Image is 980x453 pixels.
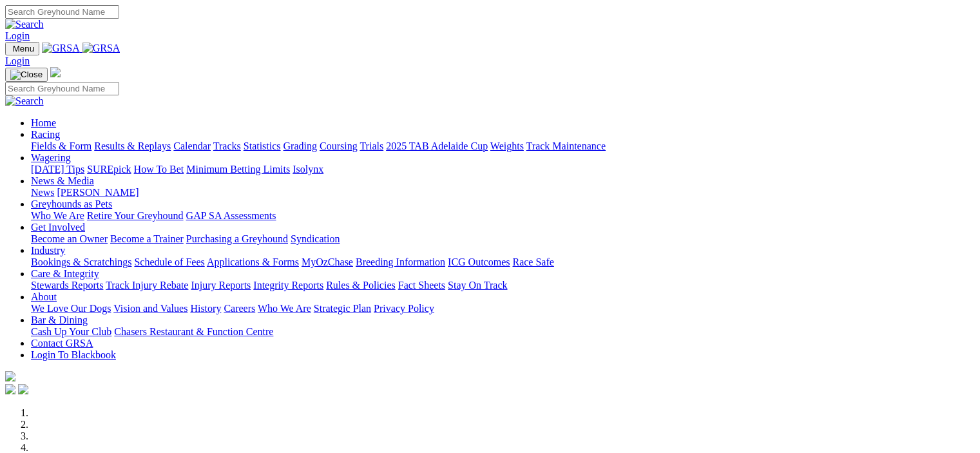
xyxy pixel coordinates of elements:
[512,256,553,267] a: Race Safe
[320,140,358,151] a: Coursing
[31,349,116,360] a: Login To Blackbook
[186,210,276,221] a: GAP SA Assessments
[31,303,975,314] div: About
[10,70,43,80] img: Close
[5,55,30,66] a: Login
[293,164,323,175] a: Isolynx
[31,338,93,349] a: Contact GRSA
[134,164,184,175] a: How To Bet
[5,42,39,55] button: Toggle navigation
[31,303,111,314] a: We Love Our Dogs
[134,256,204,267] a: Schedule of Fees
[31,222,85,233] a: Get Involved
[31,140,91,151] a: Fields & Form
[31,210,84,221] a: Who We Are
[186,233,288,244] a: Purchasing a Greyhound
[31,233,975,245] div: Get Involved
[207,256,299,267] a: Applications & Forms
[31,280,975,291] div: Care & Integrity
[31,245,65,256] a: Industry
[5,384,15,394] img: facebook.svg
[186,164,290,175] a: Minimum Betting Limits
[18,384,28,394] img: twitter.svg
[31,140,975,152] div: Racing
[31,256,975,268] div: Industry
[374,303,434,314] a: Privacy Policy
[5,5,119,19] input: Search
[258,303,311,314] a: Who We Are
[31,326,111,337] a: Cash Up Your Club
[94,140,171,151] a: Results & Replays
[113,303,187,314] a: Vision and Values
[87,210,184,221] a: Retire Your Greyhound
[110,233,184,244] a: Become a Trainer
[5,95,44,107] img: Search
[302,256,353,267] a: MyOzChase
[31,326,975,338] div: Bar & Dining
[283,140,317,151] a: Grading
[448,256,510,267] a: ICG Outcomes
[50,67,61,77] img: logo-grsa-white.png
[87,164,131,175] a: SUREpick
[5,82,119,95] input: Search
[190,303,221,314] a: History
[114,326,273,337] a: Chasers Restaurant & Function Centre
[42,43,80,54] img: GRSA
[314,303,371,314] a: Strategic Plan
[31,198,112,209] a: Greyhounds as Pets
[31,175,94,186] a: News & Media
[326,280,396,291] a: Rules & Policies
[191,280,251,291] a: Injury Reports
[5,371,15,381] img: logo-grsa-white.png
[5,68,48,82] button: Toggle navigation
[490,140,524,151] a: Weights
[31,268,99,279] a: Care & Integrity
[5,19,44,30] img: Search
[360,140,383,151] a: Trials
[13,44,34,53] span: Menu
[31,233,108,244] a: Become an Owner
[398,280,445,291] a: Fact Sheets
[31,164,975,175] div: Wagering
[31,291,57,302] a: About
[253,280,323,291] a: Integrity Reports
[31,152,71,163] a: Wagering
[31,280,103,291] a: Stewards Reports
[31,210,975,222] div: Greyhounds as Pets
[31,164,84,175] a: [DATE] Tips
[31,187,975,198] div: News & Media
[224,303,255,314] a: Careers
[31,117,56,128] a: Home
[291,233,340,244] a: Syndication
[106,280,188,291] a: Track Injury Rebate
[173,140,211,151] a: Calendar
[57,187,139,198] a: [PERSON_NAME]
[82,43,120,54] img: GRSA
[31,129,60,140] a: Racing
[356,256,445,267] a: Breeding Information
[5,30,30,41] a: Login
[526,140,606,151] a: Track Maintenance
[31,256,131,267] a: Bookings & Scratchings
[31,187,54,198] a: News
[31,314,88,325] a: Bar & Dining
[244,140,281,151] a: Statistics
[448,280,507,291] a: Stay On Track
[213,140,241,151] a: Tracks
[386,140,488,151] a: 2025 TAB Adelaide Cup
